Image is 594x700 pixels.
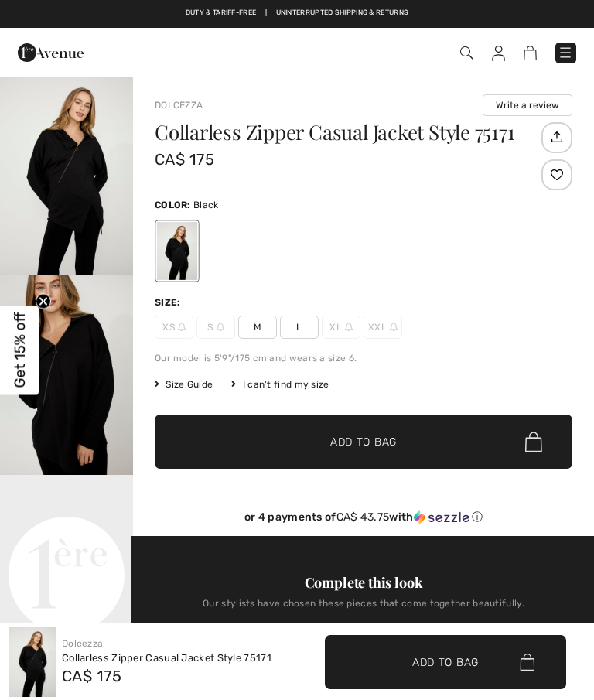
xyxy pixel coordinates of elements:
span: S [196,316,235,339]
div: or 4 payments of with [155,510,572,524]
button: Add to Bag [325,635,566,689]
div: Black [157,222,197,280]
span: XL [322,316,360,339]
span: CA$ 175 [155,150,214,169]
span: Add to Bag [412,654,479,670]
span: CA$ 175 [62,667,121,685]
div: or 4 payments ofCA$ 43.75withSezzle Click to learn more about Sezzle [155,510,572,530]
div: Collarless Zipper Casual Jacket Style 75171 [62,650,271,666]
div: Size: [155,295,184,309]
a: 1ère Avenue [18,46,84,59]
span: Get 15% off [11,312,29,388]
img: ring-m.svg [345,323,353,331]
img: Share [544,124,569,150]
span: CA$ 43.75 [336,510,390,524]
iframe: Opens a widget where you can find more information [393,588,579,627]
img: Shopping Bag [524,46,537,60]
img: Bag.svg [520,654,534,671]
span: M [238,316,277,339]
span: Color: [155,200,191,210]
span: L [280,316,319,339]
img: Menu [558,45,573,60]
span: Size Guide [155,377,213,391]
img: Bag.svg [525,432,542,452]
span: Black [193,200,219,210]
h1: Collarless Zipper Casual Jacket Style 75171 [155,122,538,142]
img: ring-m.svg [178,323,186,331]
img: My Info [492,46,505,61]
button: Write a review [483,94,572,116]
span: XS [155,316,193,339]
button: Close teaser [36,293,51,309]
div: I can't find my size [231,377,329,391]
div: Our model is 5'9"/175 cm and wears a size 6. [155,351,572,365]
img: Sezzle [414,510,469,524]
span: Add to Bag [330,434,397,450]
span: XXL [364,316,402,339]
div: Our stylists have chosen these pieces that come together beautifully. [155,598,572,621]
button: Add to Bag [155,415,572,469]
img: ring-m.svg [217,323,224,331]
a: Dolcezza [155,100,203,111]
img: ring-m.svg [390,323,398,331]
img: Collarless Zipper Casual Jacket Style 75171 [9,627,56,697]
a: Dolcezza [62,638,103,649]
img: 1ère Avenue [18,37,84,68]
div: Complete this look [155,573,572,592]
img: Search [460,46,473,60]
